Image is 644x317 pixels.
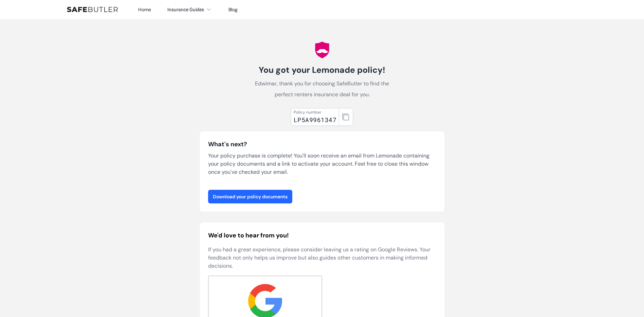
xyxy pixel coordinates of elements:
[246,65,398,76] h1: You got your Lemonade policy!
[208,139,436,149] h3: What's next?
[228,6,238,13] a: Blog
[294,110,336,115] div: Policy number
[208,190,292,203] a: Download your policy documents
[294,115,336,124] div: LP5A9961347
[138,6,151,13] a: Home
[167,5,212,14] button: Insurance Guides
[208,231,436,240] h2: We'd love to hear from you!
[246,78,398,100] p: Edwimar, thank you for choosing SafeButler to find the perfect renters insurance deal for you.
[67,7,118,12] img: SafeButler Text Logo
[208,246,436,270] p: If you had a great experience, please consider leaving us a rating on Google Reviews. Your feedba...
[208,152,436,176] p: Your policy purchase is complete! You'll soon receive an email from Lemonade containing your poli...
